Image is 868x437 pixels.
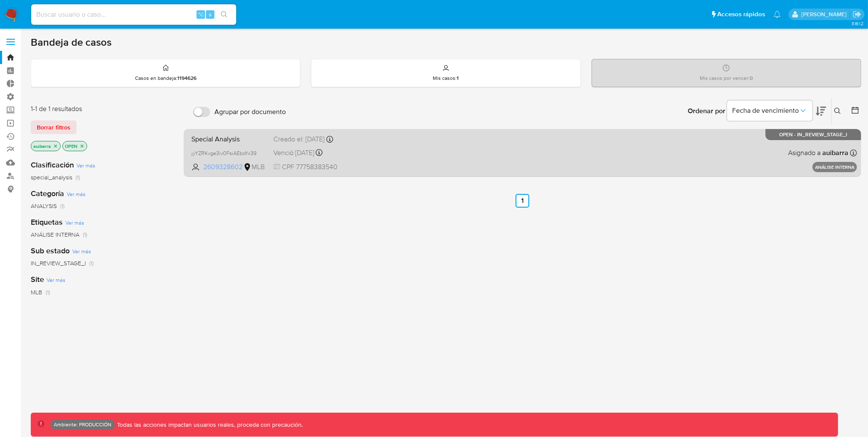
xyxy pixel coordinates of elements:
[215,9,233,21] button: search-icon
[774,11,781,18] a: Notificaciones
[717,10,765,19] span: Accesos rápidos
[209,10,211,18] span: s
[197,10,204,18] span: ⌥
[54,423,111,426] p: Ambiente: PRODUCCIÓN
[31,9,236,20] input: Buscar usuario o caso...
[801,10,850,18] p: mauro.ibarra@mercadolibre.com
[115,421,303,429] p: Todas las acciones impactan usuarios reales, proceda con precaución.
[853,10,862,19] a: Salir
